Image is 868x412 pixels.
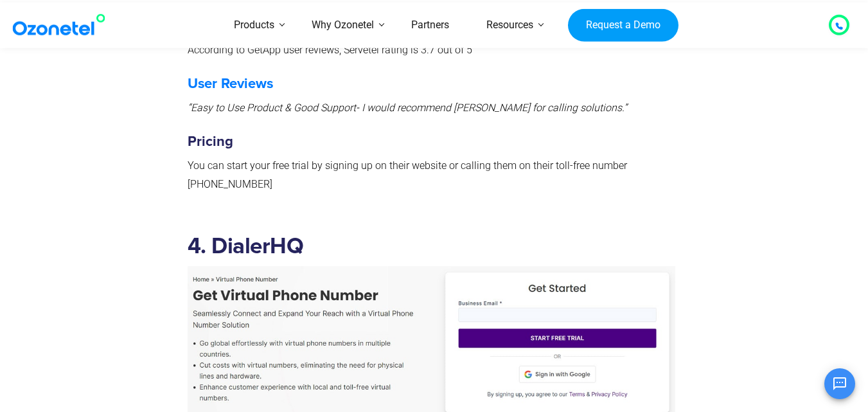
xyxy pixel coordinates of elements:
[393,3,468,48] a: Partners
[188,77,273,91] a: User Reviews
[188,233,675,260] h2: 4. DialerHQ
[215,3,293,48] a: Products
[824,368,855,399] button: Open chat
[188,157,675,194] p: You can start your free trial by signing up on their website or calling them on their toll-free n...
[188,41,675,60] p: According to GetApp user reviews, Servetel rating is 3.7 out of 5
[468,3,552,48] a: Resources
[188,135,233,149] strong: Pricing
[568,8,678,42] a: Request a Demo
[188,102,627,114] em: “Easy to Use Product & Good Support- I would recommend [PERSON_NAME] for calling solutions.”
[293,3,393,48] a: Why Ozonetel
